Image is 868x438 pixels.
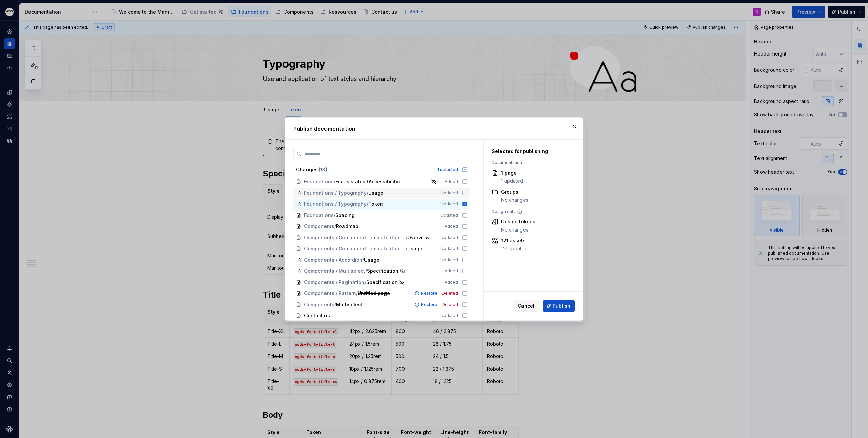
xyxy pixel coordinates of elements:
div: 121 assets [501,237,528,244]
span: Updated [440,190,458,196]
div: Design data [492,209,567,214]
span: Cancel [518,303,534,309]
span: Foundations [304,178,334,185]
span: Foundations / Typography [304,201,367,207]
div: Changes [296,166,433,173]
span: Components / ComponentTemplate (to duplicate) [304,245,406,252]
span: / [356,290,358,297]
span: Components / Pattern [304,290,356,297]
button: Cancel [513,300,539,312]
div: No changes [501,226,535,233]
span: Components / ComponentTemplate (to duplicate) [304,234,406,241]
span: / [367,201,368,207]
span: Restore [421,302,437,307]
span: / [365,268,367,275]
span: / [334,223,336,230]
div: 1 updated [501,178,523,184]
span: Deleted [442,291,458,296]
span: Components / Multiselect [304,268,365,275]
span: Usage [364,257,379,263]
span: / [364,279,366,286]
div: Design tokens [501,218,535,225]
span: Usage [368,190,383,196]
span: Specification [367,268,398,275]
span: Foundations [304,212,334,219]
span: Usage [407,245,422,252]
span: Roadmap [336,223,358,230]
div: Selected for publishing [492,148,567,155]
span: Components [304,223,334,230]
span: / [334,301,336,308]
span: Token [368,201,383,207]
button: Restore [413,290,440,297]
span: Updated [440,257,458,263]
span: / [406,234,407,241]
div: Groups [501,189,528,195]
span: / [367,190,368,196]
div: Documentation [492,160,567,166]
div: 1 page [501,170,523,176]
span: Overview [407,234,430,241]
span: Updated [440,213,458,218]
span: Foundations / Typography [304,190,367,196]
span: Added [445,224,458,229]
span: Added [445,280,458,285]
span: Untitled page [358,290,390,297]
span: ( 13 ) [319,167,327,172]
span: Components [304,301,334,308]
button: Restore [413,301,440,308]
span: Contact us [304,312,330,319]
span: Components / Accordion [304,257,362,263]
span: Updated [440,201,458,207]
button: Publish [543,300,575,312]
span: Specification [366,279,398,286]
span: Spacing [335,212,355,219]
span: Multiselect [336,301,362,308]
span: / [362,257,364,263]
h2: Publish documentation [293,125,575,133]
div: 1 selected [437,167,458,172]
span: Restore [421,291,437,296]
div: 121 updated [501,245,528,252]
span: Components / Pagination [304,279,364,286]
span: Publish [553,303,570,309]
span: / [334,212,335,219]
div: No changes [501,197,528,203]
span: / [406,245,407,252]
span: Added [445,268,458,274]
span: Updated [440,235,458,240]
span: Updated [440,313,458,319]
span: Added [445,179,458,184]
span: Updated [440,246,458,251]
span: Focus states (Accessibility) [335,178,400,185]
span: Deleted [442,302,458,307]
span: / [334,178,335,185]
